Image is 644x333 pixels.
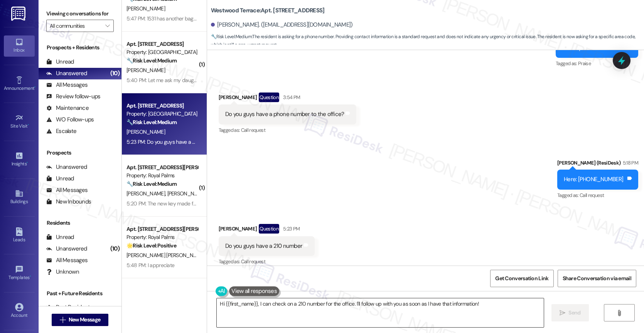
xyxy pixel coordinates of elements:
div: All Messages [46,256,88,264]
span: New Message [69,316,100,324]
b: Westwood Terrace: Apt. [STREET_ADDRESS] [211,7,325,15]
i:  [60,317,66,323]
span: Call request [241,127,265,133]
i:  [105,23,110,29]
div: Unanswered [46,163,87,171]
div: 5:48 PM: I appreciate [126,262,174,269]
span: Get Conversation Link [495,274,548,283]
img: ResiDesk Logo [11,7,27,21]
div: Review follow-ups [46,92,100,101]
span: : The resident is asking for a phone number. Providing contact information is a standard request ... [211,33,644,49]
div: Prospects + Residents [39,44,121,52]
div: Question [259,224,279,234]
i:  [560,310,565,316]
span: Praise [578,60,591,67]
a: Buildings [4,187,35,208]
textarea: Hi {{first_name}}, I can check on a 210 number for the office. I'll follow up with you as soon as... [217,298,544,327]
i:  [616,310,622,316]
div: Tagged as: [219,124,357,136]
div: Property: [GEOGRAPHIC_DATA] [126,110,198,118]
div: Tagged as: [556,58,638,69]
a: Account [4,301,35,321]
label: Viewing conversations for [46,8,114,20]
span: Call request [580,192,604,198]
div: [PERSON_NAME] (ResiDesk) [557,159,638,170]
a: Leads [4,225,35,246]
div: Unknown [46,268,79,276]
div: 5:23 PM: Do you guys have a 210 number [126,138,219,145]
strong: 🔧 Risk Level: Medium [211,34,252,40]
a: Site Visit • [4,111,35,132]
div: Apt. [STREET_ADDRESS] [126,40,198,48]
div: Apt. [STREET_ADDRESS][PERSON_NAME] [126,163,198,172]
div: Here: [PHONE_NUMBER] [564,175,623,183]
div: Prospects [39,149,121,157]
button: Send [551,304,589,321]
span: Send [568,309,580,317]
div: All Messages [46,186,88,194]
strong: 🔧 Risk Level: Medium [126,119,177,126]
div: [PERSON_NAME] [219,92,357,105]
span: Share Conversation via email [563,274,631,283]
button: New Message [52,314,109,326]
div: Apt. [STREET_ADDRESS] [126,102,198,110]
div: Unread [46,175,74,183]
strong: 🔧 Risk Level: Medium [126,57,177,64]
div: Apt. [STREET_ADDRESS][PERSON_NAME] [126,225,198,233]
span: [PERSON_NAME] [126,190,167,197]
div: Unread [46,58,74,66]
a: Templates • [4,263,35,284]
strong: 🌟 Risk Level: Positive [126,242,176,249]
div: Unanswered [46,245,87,253]
div: All Messages [46,81,88,89]
a: Inbox [4,35,35,56]
span: • [30,274,31,279]
span: • [27,160,28,165]
div: 5:20 PM: The new key made for my mailbox 1303 somehow I cannot find mine [126,200,301,207]
span: [PERSON_NAME] [PERSON_NAME] Archi [126,252,217,259]
div: Property: [GEOGRAPHIC_DATA] [126,48,198,56]
span: Call request [241,258,265,265]
div: Do you guys have a phone number to the office? [225,110,344,118]
input: All communities [50,20,101,32]
span: [PERSON_NAME] [126,5,165,12]
div: (10) [108,67,121,79]
div: 5:18 PM [621,159,638,167]
div: Unread [46,233,74,241]
div: Tagged as: [557,190,638,201]
div: Maintenance [46,104,89,112]
div: Residents [39,219,121,227]
div: Question [259,92,279,102]
div: Past + Future Residents [39,289,121,298]
div: Do you guys have a 210 number [225,242,302,250]
div: [PERSON_NAME]. ([EMAIL_ADDRESS][DOMAIN_NAME]) [211,21,353,29]
span: • [28,122,29,128]
div: New Inbounds [46,198,91,206]
div: Escalate [46,127,76,135]
button: Share Conversation via email [558,270,636,287]
span: [PERSON_NAME] [167,190,206,197]
div: 5:47 PM: 1531 has another bag of trash outside their apt right now. [126,15,273,22]
div: (10) [108,243,121,255]
strong: 🔧 Risk Level: Medium [126,180,177,187]
div: Tagged as: [219,256,315,267]
span: [PERSON_NAME] [126,67,165,74]
button: Get Conversation Link [490,270,553,287]
div: Property: Royal Palms [126,172,198,180]
div: Property: Royal Palms [126,233,198,241]
span: [PERSON_NAME] [126,128,165,135]
div: 5:40 PM: Let me ask my daughter [126,77,202,84]
div: Unanswered [46,69,87,77]
a: Insights • [4,149,35,170]
div: 5:23 PM [281,225,300,233]
span: • [34,84,35,90]
div: WO Follow-ups [46,116,94,124]
div: 3:54 PM [281,93,300,101]
div: Past Residents [46,303,93,311]
div: [PERSON_NAME] [219,224,315,236]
